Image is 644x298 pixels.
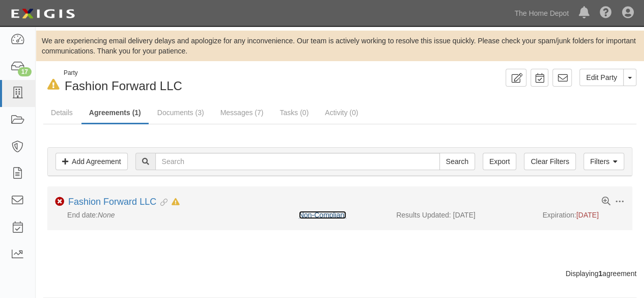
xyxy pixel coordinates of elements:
span: Fashion Forward LLC [65,79,182,93]
a: Export [483,153,516,170]
img: logo-5460c22ac91f19d4615b14bd174203de0afe785f0fc80cf4dbbc73dc1793850b.png [8,5,78,23]
a: Details [43,102,80,123]
div: Fashion Forward LLC [43,69,332,95]
div: Results Updated: [DATE] [396,210,527,220]
a: Filters [583,153,624,170]
a: Messages (7) [213,102,271,123]
div: Expiration: [543,210,625,220]
a: Documents (3) [150,102,212,123]
a: Add Agreement [55,153,128,170]
a: Non-Compliant [299,211,346,219]
div: 17 [18,67,32,76]
b: 1 [598,269,602,278]
div: Fashion Forward LLC [68,197,180,208]
a: Tasks (0) [272,102,316,123]
a: View results summary [602,197,610,206]
a: Clear Filters [524,153,575,170]
i: Evidence Linked [156,199,167,206]
span: [DATE] [576,211,599,219]
input: Search [155,153,440,170]
i: In Default since 11/09/2024 [47,79,60,90]
a: Agreements (1) [81,102,149,124]
a: Fashion Forward LLC [68,197,156,207]
em: None [98,211,115,219]
div: End date: [55,210,291,220]
div: Displaying agreement [36,268,644,279]
input: Search [439,153,475,170]
a: Edit Party [579,69,624,86]
a: The Home Depot [509,3,574,23]
i: Non-Compliant [55,197,64,206]
a: Activity (0) [317,102,366,123]
i: In Default as of 11/09/2024 [172,199,180,206]
i: Help Center - Complianz [600,7,612,19]
div: Party [64,69,182,77]
div: We are experiencing email delivery delays and apologize for any inconvenience. Our team is active... [36,36,644,56]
